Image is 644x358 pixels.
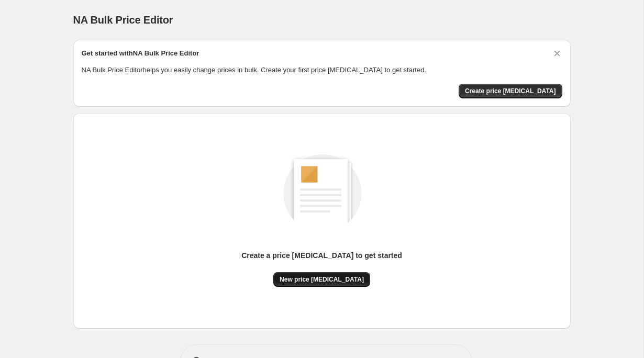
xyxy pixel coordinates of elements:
[273,272,370,287] button: New price [MEDICAL_DATA]
[465,87,556,95] span: Create price [MEDICAL_DATA]
[552,48,562,59] button: Dismiss card
[241,250,402,261] p: Create a price [MEDICAL_DATA] to get started
[82,48,199,59] h2: Get started with NA Bulk Price Editor
[82,65,562,75] p: NA Bulk Price Editor helps you easily change prices in bulk. Create your first price [MEDICAL_DAT...
[459,84,562,98] button: Create price change job
[280,275,364,284] span: New price [MEDICAL_DATA]
[73,14,173,26] span: NA Bulk Price Editor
